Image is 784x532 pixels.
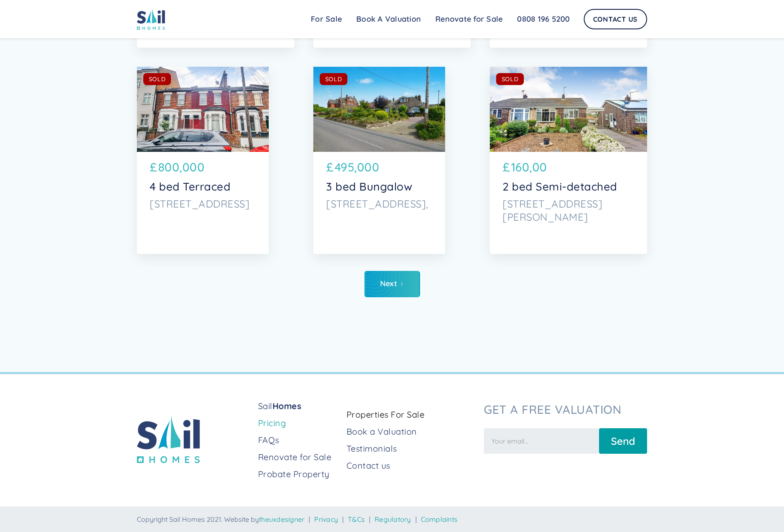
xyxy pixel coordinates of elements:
[325,75,342,83] div: SOLD
[421,515,458,523] a: Complaints
[150,180,256,193] p: 4 bed Terraced
[137,9,165,30] img: sail home logo colored
[510,11,577,28] a: 0808 196 5200
[599,428,647,454] input: Send
[313,67,445,254] a: SOLD£495,0003 bed Bungalow[STREET_ADDRESS],
[428,11,510,28] a: Renovate for Sale
[503,197,634,224] p: [STREET_ADDRESS][PERSON_NAME]
[326,180,432,193] p: 3 bed Bungalow
[259,515,304,523] a: theuxdesigner
[484,402,647,416] h3: Get a free valuation
[484,424,647,454] form: Newsletter Form
[364,271,420,297] a: Next Page
[335,158,380,176] p: 495,000
[258,468,340,480] a: Probate Property
[326,158,334,176] p: £
[347,443,477,455] a: Testimonials
[584,9,648,29] a: Contact Us
[137,415,200,464] img: sail home logo colored
[503,158,510,176] p: £
[273,401,302,411] strong: Homes
[490,67,647,254] a: SOLD£160,002 bed Semi-detached[STREET_ADDRESS][PERSON_NAME]
[347,409,477,421] a: Properties For Sale
[137,67,269,254] a: SOLD£800,0004 bed Terraced[STREET_ADDRESS]
[326,197,432,211] p: [STREET_ADDRESS],
[258,451,340,463] a: Renovate for Sale
[150,158,157,176] p: £
[347,460,477,472] a: Contact us
[347,426,477,438] a: Book a Valuation
[258,434,340,446] a: FAQs
[258,400,340,412] a: SailHomes
[349,11,428,28] a: Book A Valuation
[484,428,599,454] input: Your email...
[348,515,365,523] a: T&Cs
[158,158,205,176] p: 800,000
[503,180,634,193] p: 2 bed Semi-detached
[137,271,647,297] div: List
[375,515,411,523] a: Regulatory
[511,158,547,176] p: 160,00
[137,515,647,523] div: Copyright Sail Homes 2021. Website by | | | |
[258,417,340,429] a: Pricing
[314,515,338,523] a: Privacy
[304,11,349,28] a: For Sale
[502,75,519,83] div: SOLD
[150,197,256,211] p: [STREET_ADDRESS]
[149,75,166,83] div: SOLD
[380,279,398,288] div: Next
